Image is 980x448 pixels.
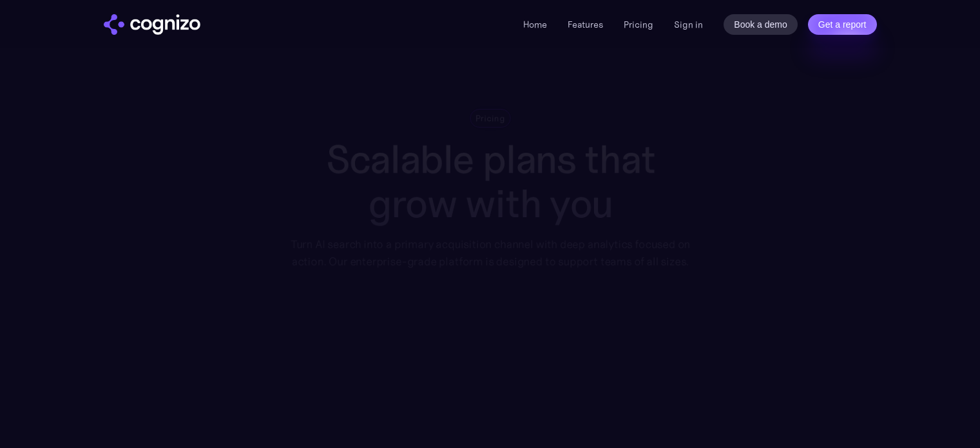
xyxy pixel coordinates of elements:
img: cognizo logo [104,14,200,35]
a: Home [523,19,547,30]
a: Get a report [808,14,877,35]
a: Book a demo [724,14,798,35]
div: Pricing [476,112,505,124]
a: Pricing [624,19,653,30]
a: home [104,14,200,35]
h1: Scalable plans that grow with you [281,137,699,226]
a: Features [568,19,603,30]
div: Turn AI search into a primary acquisition channel with deep analytics focused on action. Our ente... [281,236,699,270]
a: Sign in [674,17,703,32]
